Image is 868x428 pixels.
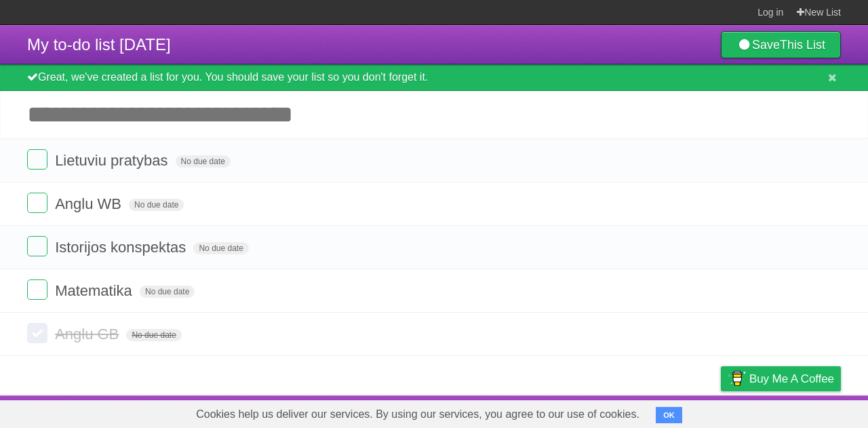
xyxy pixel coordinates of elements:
b: This List [780,38,825,52]
span: No due date [140,286,195,298]
a: SaveThis List [721,31,841,58]
a: Suggest a feature [755,399,841,425]
span: Istorijos konspektas [55,239,189,256]
a: Privacy [703,399,738,425]
span: No due date [176,155,231,168]
label: Done [27,279,47,300]
a: Buy me a coffee [721,366,841,391]
span: Cookies help us deliver our services. By using our services, you agree to our use of cookies. [182,401,653,428]
label: Done [27,236,47,256]
span: No due date [193,242,248,254]
span: Buy me a coffee [749,367,834,391]
button: OK [656,407,682,423]
a: Developers [585,399,640,425]
label: Done [27,193,47,213]
span: Anglu GB [55,326,122,343]
label: Done [27,323,47,343]
span: My to-do list [DATE] [27,35,171,54]
a: About [540,399,569,425]
a: Terms [657,399,687,425]
span: No due date [126,329,181,341]
span: No due date [129,199,184,211]
span: Matematika [55,282,136,299]
span: Lietuviu pratybas [55,152,171,169]
label: Done [27,149,47,170]
img: Buy me a coffee [728,367,746,390]
span: Anglu WB [55,195,125,212]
